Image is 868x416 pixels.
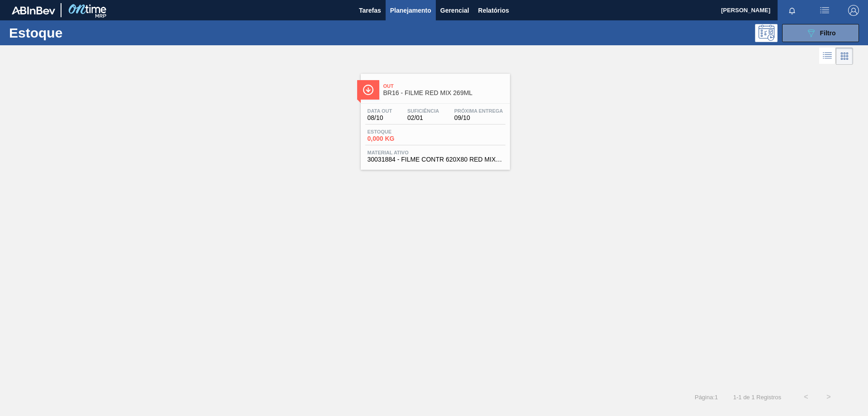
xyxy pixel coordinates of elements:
span: Gerencial [440,5,469,16]
span: Material ativo [368,150,503,155]
span: Relatórios [478,5,509,16]
span: Filtro [820,29,836,37]
span: 0,000 KG [368,135,431,142]
div: Pogramando: nenhum usuário selecionado [755,24,778,42]
h1: Estoque [9,28,144,38]
img: userActions [819,5,830,16]
button: < [795,386,817,408]
span: Página : 1 [695,394,718,401]
span: Suficiência [407,108,439,114]
img: Logout [848,5,859,16]
div: Visão em Lista [819,48,836,65]
a: ÍconeOutBR16 - FILME RED MIX 269MLData out08/10Suficiência02/01Próxima Entrega09/10Estoque0,000 K... [354,67,514,170]
div: Visão em Cards [836,48,853,65]
span: Próxima Entrega [454,108,503,114]
span: 30031884 - FILME CONTR 620X80 RED MIX 269ML HO [368,156,503,163]
span: Tarefas [359,5,381,16]
span: 09/10 [454,115,503,121]
button: > [817,386,840,408]
span: Data out [368,108,392,114]
span: 02/01 [407,115,439,121]
img: TNhmsLtSVTkK8tSr43FrP2fwEKptu5GPRR3wAAAABJRU5ErkJggg== [12,6,55,14]
button: Filtro [782,24,859,42]
span: BR16 - FILME RED MIX 269ML [383,90,505,96]
img: Ícone [363,84,374,96]
span: Out [383,83,505,89]
span: Estoque [368,129,431,134]
span: 08/10 [368,115,392,121]
span: 1 - 1 de 1 Registros [731,394,781,401]
button: Notificações [778,4,807,17]
span: Planejamento [390,5,431,16]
